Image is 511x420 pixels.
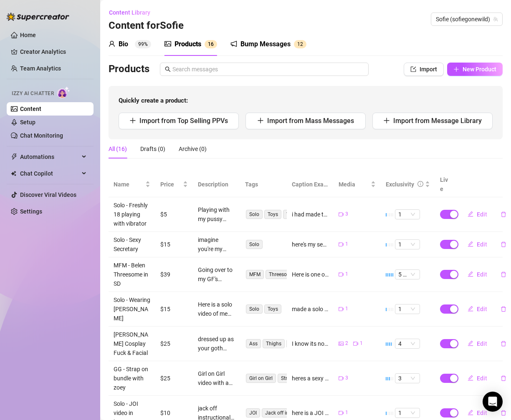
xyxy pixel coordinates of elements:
span: Edit [477,271,487,278]
span: delete [501,341,506,347]
th: Description [193,172,240,197]
span: Solo [246,210,263,219]
div: imagine you're my boss and im just your sexy little slave secretary. ready to do anything you wis... [198,235,235,254]
span: 3 [398,374,417,383]
div: Girl on Girl video with a strap on dildo with a big cock. I am wearing the strap on, and fucking ... [198,369,235,387]
span: edit [468,375,473,381]
span: picture [164,40,171,47]
td: Solo - Wearing [PERSON_NAME] [109,292,155,327]
th: Tags [240,172,287,197]
span: delete [501,241,506,247]
a: Creator Analytics [20,45,87,58]
span: 1 [398,408,417,417]
span: Izzy AI Chatter [12,90,54,98]
span: plus [453,66,459,72]
span: 3 [345,374,348,382]
span: video-camera [339,307,344,312]
th: Name [109,172,155,197]
span: JOI [246,408,260,417]
span: 5 🔥 [398,270,417,279]
span: Toys [264,210,281,219]
div: dressed up as your goth dream girl [PERSON_NAME], i get on my knees for a sloppy, messy blowjob b... [198,334,235,353]
span: Content Library [109,9,150,16]
span: video-camera [353,341,358,346]
span: delete [501,410,506,416]
span: edit [468,241,473,247]
span: Sofie (sofiegonewild) [436,13,498,25]
span: team [493,17,498,22]
span: Strap on [278,374,304,383]
strong: Quickly create a product: [119,97,188,104]
div: All (16) [109,144,127,153]
span: 1 [345,240,348,248]
button: Edit [461,208,494,221]
span: Import from Mass Messages [267,117,354,125]
span: delete [501,211,506,217]
span: plus [257,117,264,124]
span: New Product [463,66,496,73]
img: Chat Copilot [11,171,16,176]
button: Edit [461,372,494,385]
span: picture [339,341,344,346]
div: Bio [119,39,128,49]
span: plus [383,117,390,124]
span: Edit [477,211,487,218]
span: delete [501,306,506,312]
div: Here is a solo video of me making myself orgasm while im wearing my [PERSON_NAME] ears. I had got... [198,300,235,318]
div: Going over to my GF's house with my guy friend. Got them both horny enough to take their cocks ou... [198,265,235,284]
span: Solo [246,304,263,314]
span: 1 [360,340,363,347]
span: Edit [477,306,487,312]
span: Media [339,180,369,189]
div: made a solo video with my [PERSON_NAME] ears on, i got horny and did this real quick before i lef... [292,304,329,314]
span: Import [420,66,437,73]
td: $25 [155,361,193,396]
td: $25 [155,327,193,361]
button: Edit [461,406,494,420]
span: 1 [345,270,348,278]
button: Edit [461,302,494,316]
span: MFM [246,270,264,279]
button: Import from Mass Messages [245,113,366,129]
div: heres a sexy strap on bundle with my friend [PERSON_NAME] [292,374,329,383]
a: Team Analytics [20,65,61,72]
span: import [410,66,416,72]
span: 6 [211,41,214,47]
a: Chat Monitoring [20,132,63,139]
span: 2 [345,340,348,347]
span: Name [114,180,144,189]
span: video-camera [339,242,344,247]
td: $5 [155,197,193,232]
span: Jack off instructional [262,408,316,417]
div: Playing with my pussy right after i turned 18 and started creating content. Sensual video of me p... [198,205,235,224]
th: Caption Example [287,172,334,197]
a: Home [20,32,36,38]
td: Solo - Freshly 18 playing with vibrator [109,197,155,232]
span: Price [160,180,181,189]
div: Exclusivity [386,180,414,189]
span: delete [501,272,506,277]
h3: Products [109,63,149,76]
span: 1 [398,240,417,249]
span: 1 [398,210,417,219]
button: Import [404,63,444,76]
span: info-circle [417,181,423,187]
span: edit [468,306,473,312]
div: here's my sexy slutty secretary video, imagine you're my boss and I'm making this for you. [292,240,329,249]
span: Solo [246,240,263,249]
sup: 12 [294,40,306,48]
span: 1 [345,305,348,313]
td: $39 [155,257,193,292]
span: 1 [398,304,417,314]
div: Products [175,39,201,49]
td: [PERSON_NAME] Cosplay Fuck & Facial [109,327,155,361]
span: notification [230,40,237,47]
span: edit [468,410,473,415]
span: search [165,66,171,72]
a: Settings [20,208,42,215]
span: Toys [264,304,281,314]
span: Edit [477,241,487,248]
a: Discover Viral Videos [20,191,76,198]
span: Automations [20,150,79,163]
span: Import from Message Library [393,117,482,125]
